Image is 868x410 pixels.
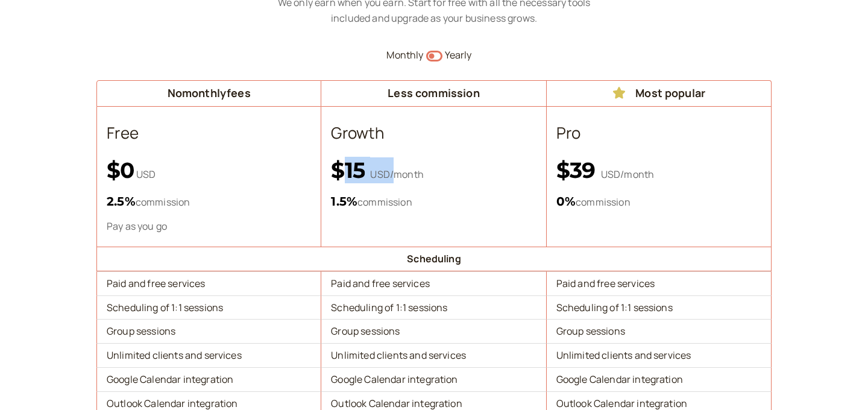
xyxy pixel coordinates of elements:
td: Paid and free services [547,271,772,295]
span: 1.5 % [331,194,357,209]
td: Scheduling of 1:1 sessions [547,295,772,320]
td: Google Calendar integration [321,367,546,391]
div: Less commission [326,86,541,101]
span: $ 15 [331,157,370,183]
h2: Growth [331,121,536,145]
p: commission [556,192,761,211]
td: Paid and free services [96,271,321,295]
td: Unlimited clients and services [547,343,772,367]
td: No monthly fees [96,80,321,107]
iframe: Chat Widget [808,352,868,410]
td: Group sessions [547,319,772,343]
td: Unlimited clients and services [96,343,321,367]
td: Google Calendar integration [96,367,321,391]
div: Monthly [96,48,424,63]
span: 0 % [556,194,576,209]
div: Yearly [445,48,772,63]
td: Unlimited clients and services [321,343,546,367]
td: Group sessions [321,319,546,343]
span: 2.5 % [107,194,136,209]
p: commission [331,192,536,211]
p: Pay as you go [107,219,311,233]
td: Google Calendar integration [547,367,772,391]
td: Scheduling of 1:1 sessions [321,295,546,320]
p: USD/month [556,157,761,183]
p: USD [107,157,311,183]
span: $ 39 [556,157,601,183]
p: commission [107,192,311,211]
span: $0 [107,157,134,183]
h2: Pro [556,121,761,145]
td: Scheduling [96,247,772,271]
p: USD/month [331,157,536,183]
td: Paid and free services [321,271,546,295]
div: Most popular [552,86,766,101]
h2: Free [107,121,311,145]
td: Group sessions [96,319,321,343]
td: Scheduling of 1:1 sessions [96,295,321,320]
